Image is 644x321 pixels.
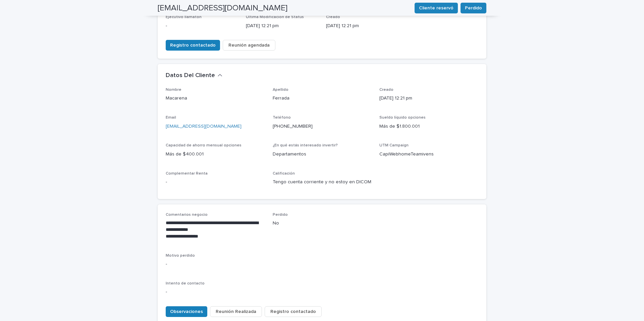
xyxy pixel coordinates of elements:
p: Más de $1.800.001 [379,123,478,130]
p: Departamentos [273,151,372,158]
span: Última Modificación de Status [246,15,304,19]
p: Más de $400.001 [166,151,265,158]
span: Teléfono [273,116,291,120]
p: Tengo cuenta corriente y no estoy en DICOM [273,179,372,186]
p: Ferrada [273,95,372,102]
span: Perdido [465,5,482,11]
span: Sueldo líquido opciones [379,116,426,120]
span: Email [166,116,176,120]
span: Registro contactado [170,42,216,49]
span: Complementar Renta [166,172,208,176]
span: Comentarios negocio [166,213,208,217]
span: Reunión agendada [228,42,270,49]
button: Reunión Realizada [210,306,262,317]
span: Nombre [166,88,181,92]
h2: [EMAIL_ADDRESS][DOMAIN_NAME] [158,3,287,13]
h2: Datos Del Cliente [166,72,215,79]
span: Reunión Realizada [216,308,256,315]
p: No [273,220,372,227]
span: Capacidad de ahorro mensual opciones [166,143,241,147]
a: [PHONE_NUMBER] [273,124,313,129]
button: Registro contactado [265,306,322,317]
button: Reunión agendada [223,40,275,51]
p: - [166,288,265,296]
a: [EMAIL_ADDRESS][DOMAIN_NAME] [166,124,241,129]
p: - [166,261,478,268]
span: Apellido [273,88,288,92]
span: Motivo perdido [166,254,195,258]
button: Perdido [461,3,486,13]
span: Intento de contacto [166,281,205,285]
span: Calificación [273,172,295,176]
span: ¿En qué estás interesado invertir? [273,143,338,147]
span: Creado [326,15,340,19]
button: Cliente reservó [415,3,458,13]
p: [DATE] 12:21 pm [246,22,318,29]
p: Macarena [166,95,265,102]
span: Creado [379,88,393,92]
p: [DATE] 12:21 pm [326,22,398,29]
span: Cliente reservó [419,5,453,11]
span: Registro contactado [270,308,316,315]
button: Observaciones [166,306,207,317]
button: Registro contactado [166,40,220,51]
button: Datos Del Cliente [166,72,222,79]
p: - [166,22,238,29]
p: [DATE] 12:21 pm [379,95,478,102]
p: CapiWebhomeTeamivens [379,151,478,158]
span: UTM Campaign [379,143,409,147]
p: - [166,179,265,186]
span: Ejecutivo llamatón [166,15,202,19]
span: Perdido [273,213,288,217]
span: Observaciones [170,308,203,315]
